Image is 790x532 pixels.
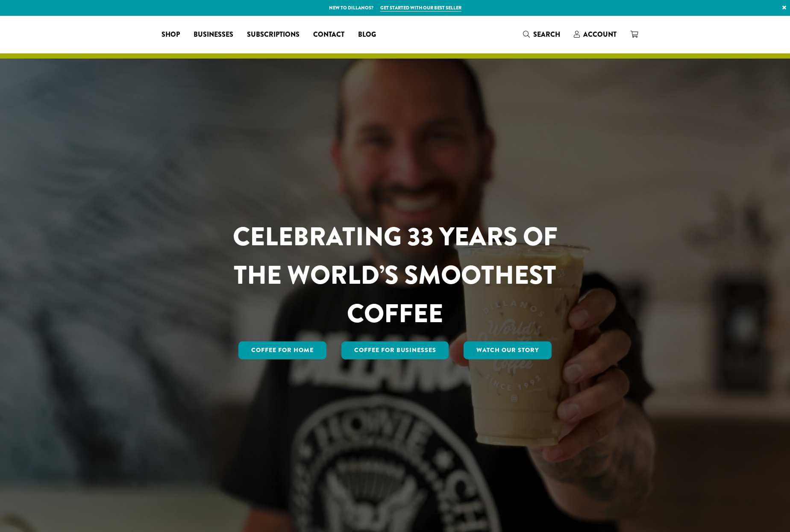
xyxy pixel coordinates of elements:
[155,28,187,41] a: Shop
[380,4,461,12] a: Get started with our best seller
[341,341,449,359] a: Coffee For Businesses
[358,29,376,40] span: Blog
[464,341,552,359] a: Watch Our Story
[238,341,326,359] a: Coffee for Home
[208,218,583,333] h1: CELEBRATING 33 YEARS OF THE WORLD’S SMOOTHEST COFFEE
[162,29,180,40] span: Shop
[516,27,567,41] a: Search
[583,29,617,39] span: Account
[247,29,300,40] span: Subscriptions
[533,29,560,39] span: Search
[313,29,344,40] span: Contact
[194,29,233,40] span: Businesses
